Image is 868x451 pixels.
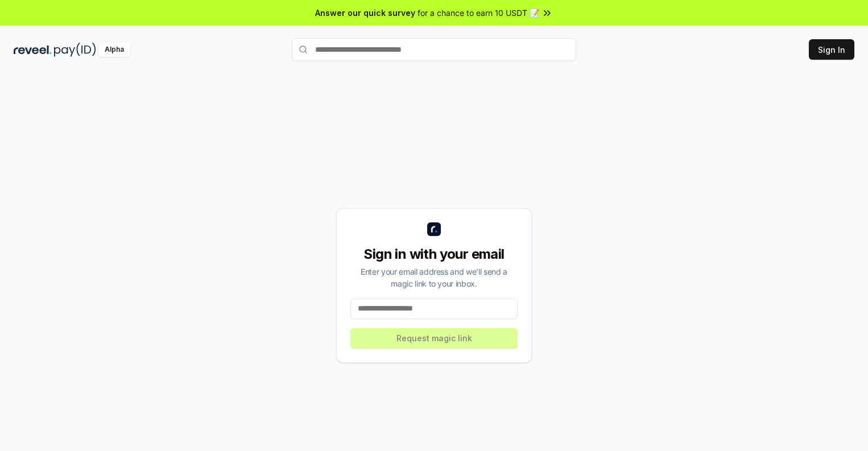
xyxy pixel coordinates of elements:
[427,222,441,236] img: logo_small
[418,7,539,19] span: for a chance to earn 10 USDT 📝
[54,43,96,57] img: pay_id
[350,266,518,289] div: Enter your email address and we’ll send a magic link to your inbox.
[809,39,854,60] button: Sign In
[14,43,52,57] img: reveel_dark
[98,43,130,57] div: Alpha
[350,245,518,263] div: Sign in with your email
[315,7,415,19] span: Answer our quick survey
